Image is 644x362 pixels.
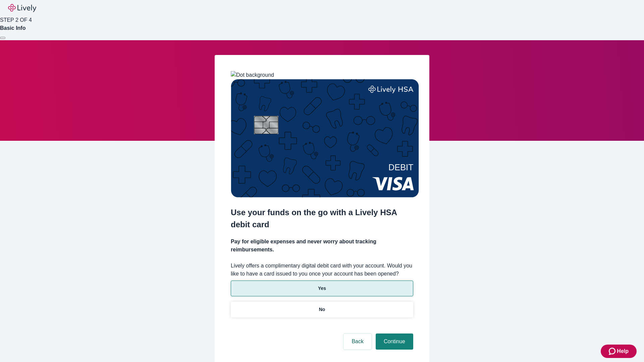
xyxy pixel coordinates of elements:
[231,238,413,254] h4: Pay for eligible expenses and never worry about tracking reimbursements.
[617,347,629,355] span: Help
[318,285,326,292] p: Yes
[376,334,413,350] button: Continue
[231,302,413,317] button: No
[8,4,36,12] img: Lively
[231,262,413,278] label: Lively offers a complimentary digital debit card with your account. Would you like to have a card...
[319,306,325,313] p: No
[601,345,637,358] button: Zendesk support iconHelp
[343,334,372,350] button: Back
[231,79,419,197] img: Debit card
[231,71,274,79] img: Dot background
[231,206,413,231] h2: Use your funds on the go with a Lively HSA debit card
[231,281,413,296] button: Yes
[609,347,617,355] svg: Zendesk support icon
